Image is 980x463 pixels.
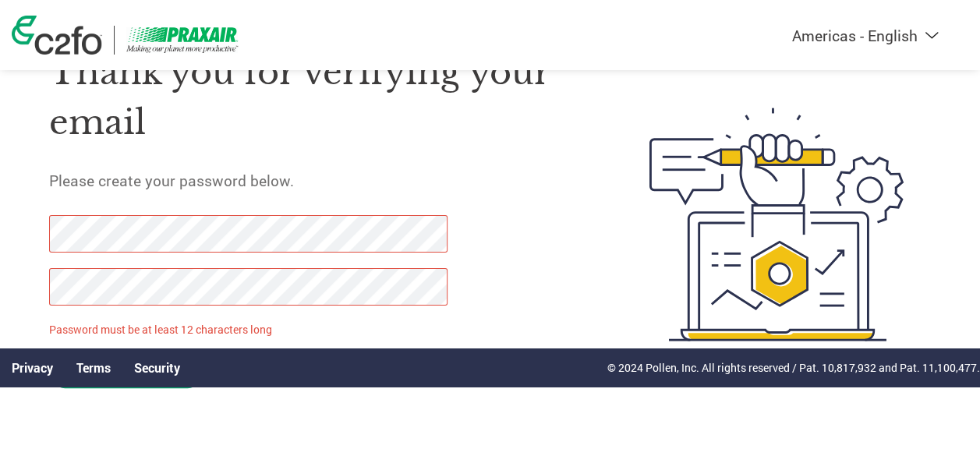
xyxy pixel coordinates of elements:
[49,321,451,338] p: Password must be at least 12 characters long
[134,359,180,376] a: Security
[622,25,931,424] img: create-password
[607,359,980,376] p: © 2024 Pollen, Inc. All rights reserved / Pat. 10,817,932 and Pat. 11,100,477.
[126,26,239,55] img: Praxair
[76,359,111,376] a: Terms
[12,16,102,55] img: c2fo logo
[49,48,578,148] h1: Thank you for verifying your email
[49,171,578,190] h5: Please create your password below.
[12,359,53,376] a: Privacy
